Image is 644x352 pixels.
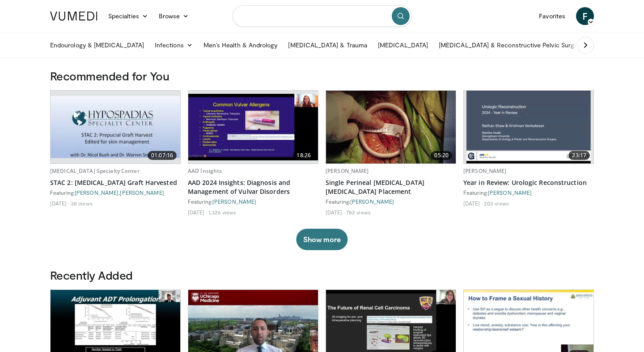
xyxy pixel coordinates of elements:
[75,189,119,196] a: [PERSON_NAME]
[120,189,164,196] a: [PERSON_NAME]
[51,91,180,163] a: 01:07:16
[50,268,594,282] h3: Recently Added
[326,198,456,205] div: Featuring:
[326,91,456,163] a: 05:20
[463,167,507,175] a: [PERSON_NAME]
[463,200,483,207] li: [DATE]
[326,178,456,196] a: Single Perineal [MEDICAL_DATA] [MEDICAL_DATA] Placement
[433,36,589,54] a: [MEDICAL_DATA] & Reconstructive Pelvic Surgery
[350,198,394,205] a: [PERSON_NAME]
[188,209,207,216] li: [DATE]
[534,7,571,25] a: Favorites
[431,151,452,160] span: 05:20
[466,91,591,163] img: a4763f22-b98d-4ca7-a7b0-76e2b474f451.png.620x360_q85_upscale.png
[51,96,180,158] img: 01f3608b-8eda-4dca-98de-52c159a81040.png.620x360_q85_upscale.png
[488,189,532,196] a: [PERSON_NAME]
[149,36,198,54] a: Infections
[188,94,318,160] img: 391116fa-c4eb-4293-bed8-ba80efc87e4b.620x360_q85_upscale.jpg
[326,167,369,175] a: [PERSON_NAME]
[212,198,256,205] a: [PERSON_NAME]
[464,91,593,163] a: 23:17
[153,7,195,25] a: Browse
[188,198,318,205] div: Featuring:
[346,209,371,216] li: 782 views
[283,36,373,54] a: [MEDICAL_DATA] & Trauma
[50,200,69,207] li: [DATE]
[484,200,509,207] li: 203 views
[148,151,177,160] span: 01:07:16
[568,151,590,160] span: 23:17
[463,178,594,187] a: Year in Review: Urologic Reconstruction
[208,209,236,216] li: 1,326 views
[50,178,181,187] a: STAC 2: [MEDICAL_DATA] Graft Harvested
[50,12,97,21] img: VuMedi Logo
[296,229,347,250] button: Show more
[71,200,93,207] li: 38 views
[188,91,318,163] a: 18:26
[50,167,140,175] a: [MEDICAL_DATA] Specialty Center
[103,7,153,25] a: Specialties
[50,69,594,83] h3: Recommended for You
[188,178,318,196] a: AAD 2024 Insights: Diagnosis and Management of Vulvar Disorders
[188,167,222,175] a: AAD Insights
[50,189,181,196] div: Featuring: ,
[576,7,594,25] a: F
[198,36,283,54] a: Men’s Health & Andrology
[293,151,314,160] span: 18:26
[326,91,456,163] img: 735fcd68-c9dc-4d64-bd7c-3ac0607bf3e9.620x360_q85_upscale.jpg
[373,36,433,54] a: [MEDICAL_DATA]
[463,189,594,196] div: Featuring:
[233,5,411,27] input: Search topics, interventions
[45,36,149,54] a: Endourology & [MEDICAL_DATA]
[326,209,345,216] li: [DATE]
